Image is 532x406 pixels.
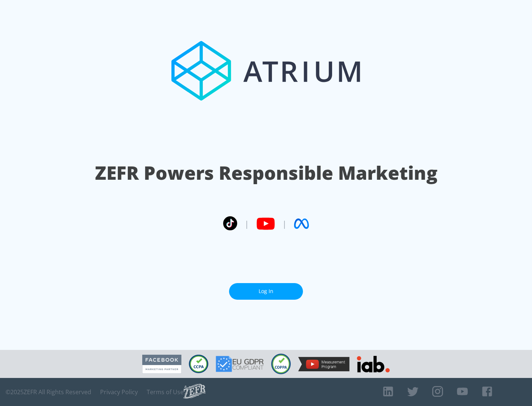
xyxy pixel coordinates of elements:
a: Log In [229,283,303,300]
span: © 2025 ZEFR All Rights Reserved [6,388,91,396]
img: IAB [357,356,390,372]
img: COPPA Compliant [271,354,291,374]
img: Facebook Marketing Partner [142,355,181,374]
h1: ZEFR Powers Responsible Marketing [95,160,437,186]
img: GDPR Compliant [216,356,264,372]
a: Privacy Policy [100,388,138,396]
a: Terms of Use [147,388,184,396]
img: YouTube Measurement Program [298,357,349,371]
img: CCPA Compliant [189,355,208,373]
span: | [245,218,249,229]
span: | [282,218,287,229]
